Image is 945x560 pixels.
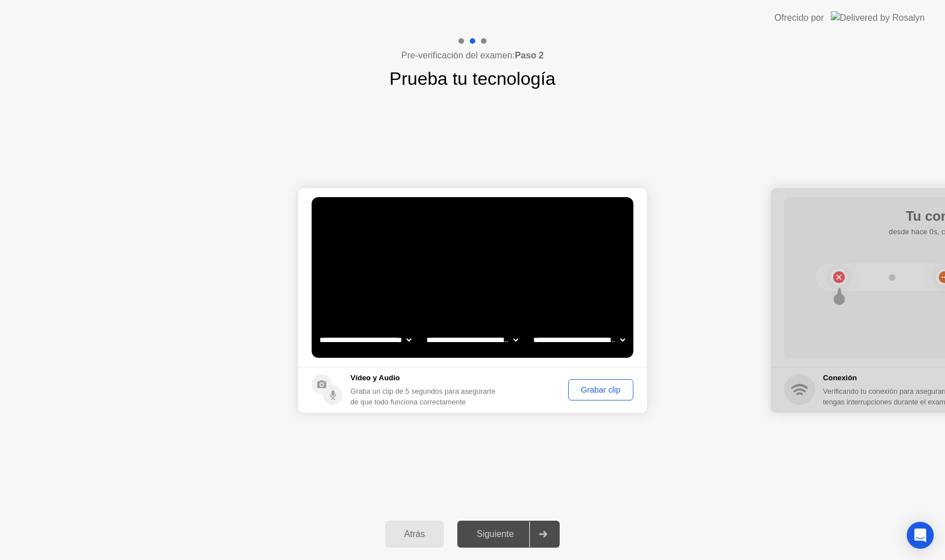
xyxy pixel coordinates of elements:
select: Available microphones [531,329,627,351]
h1: Prueba tu tecnología [389,65,555,92]
b: Paso 2 [515,51,544,60]
select: Available speakers [424,329,520,351]
h4: Pre-verificación del examen: [401,49,543,62]
h5: Vídeo y Audio [350,372,501,384]
div: Siguiente [461,529,529,539]
div: Open Intercom Messenger [907,522,934,549]
div: Ofrecido por [775,11,824,25]
div: Graba un clip de 5 segundos para asegurarte de que todo funciona correctamente [350,386,501,407]
button: Siguiente [457,521,560,548]
div: Grabar clip [572,385,629,394]
button: Grabar clip [568,379,633,400]
img: Delivered by Rosalyn [831,11,925,24]
div: Atrás [389,529,441,539]
select: Available cameras [317,329,413,351]
button: Atrás [385,521,444,548]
